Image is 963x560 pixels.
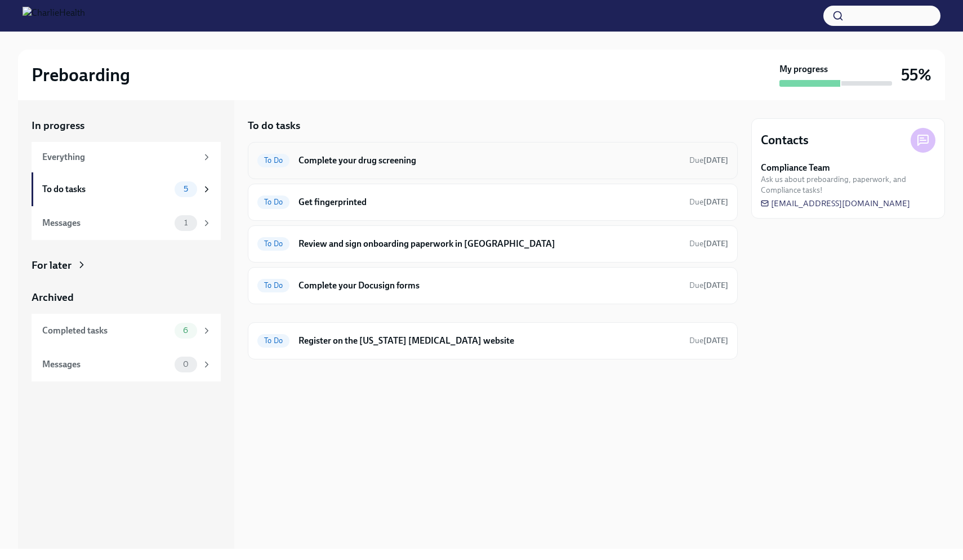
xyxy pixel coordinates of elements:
span: Due [689,281,728,290]
a: Everything [32,142,221,172]
span: Due [689,197,728,207]
a: Messages1 [32,206,221,240]
span: 5 [177,185,195,193]
a: To DoComplete your drug screeningDue[DATE] [257,152,728,170]
span: 1 [177,219,194,227]
span: August 23rd, 2025 08:00 [689,238,728,249]
a: Archived [32,290,221,305]
span: To Do [257,281,289,290]
strong: [DATE] [703,281,728,290]
span: 6 [176,326,195,335]
span: August 20th, 2025 08:00 [689,280,728,291]
a: To DoComplete your Docusign formsDue[DATE] [257,277,728,295]
strong: My progress [779,63,828,75]
div: Messages [42,358,170,371]
h3: 55% [901,65,931,85]
span: 0 [176,360,195,368]
strong: Compliance Team [761,162,830,174]
span: To Do [257,198,289,206]
a: To DoReview and sign onboarding paperwork in [GEOGRAPHIC_DATA]Due[DATE] [257,235,728,253]
h5: To do tasks [248,118,300,133]
span: August 16th, 2025 08:00 [689,335,728,346]
h6: Complete your Docusign forms [298,279,680,292]
span: Due [689,155,728,165]
div: Completed tasks [42,325,170,337]
h6: Review and sign onboarding paperwork in [GEOGRAPHIC_DATA] [298,238,680,250]
h2: Preboarding [32,64,130,86]
a: To DoRegister on the [US_STATE] [MEDICAL_DATA] websiteDue[DATE] [257,332,728,350]
strong: [DATE] [703,239,728,248]
h6: Get fingerprinted [298,196,680,208]
a: In progress [32,118,221,133]
span: To Do [257,239,289,248]
span: August 20th, 2025 08:00 [689,197,728,207]
div: To do tasks [42,183,170,195]
span: Due [689,239,728,248]
a: For later [32,258,221,273]
h4: Contacts [761,132,809,149]
a: [EMAIL_ADDRESS][DOMAIN_NAME] [761,198,910,209]
div: Everything [42,151,197,163]
img: CharlieHealth [23,7,85,25]
span: Ask us about preboarding, paperwork, and Compliance tasks! [761,174,935,195]
span: To Do [257,336,289,345]
strong: [DATE] [703,197,728,207]
strong: [DATE] [703,155,728,165]
h6: Complete your drug screening [298,154,680,167]
a: To DoGet fingerprintedDue[DATE] [257,193,728,211]
span: August 20th, 2025 08:00 [689,155,728,166]
div: Messages [42,217,170,229]
span: Due [689,336,728,345]
strong: [DATE] [703,336,728,345]
a: To do tasks5 [32,172,221,206]
div: For later [32,258,72,273]
a: Completed tasks6 [32,314,221,348]
h6: Register on the [US_STATE] [MEDICAL_DATA] website [298,335,680,347]
a: Messages0 [32,348,221,381]
span: To Do [257,156,289,165]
